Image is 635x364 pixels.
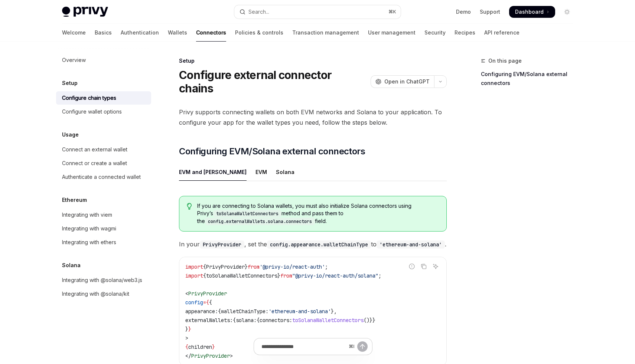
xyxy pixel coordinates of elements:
span: solana: [236,317,257,324]
code: toSolanaWalletConnectors [213,210,281,217]
span: If you are connecting to Solana wallets, you must also initialize Solana connectors using Privy’s... [197,202,439,225]
span: 'ethereum-and-solana' [268,308,331,315]
a: Integrating with viem [56,208,151,222]
span: < [185,290,188,297]
a: Overview [56,53,151,67]
div: Integrating with wagmi [62,224,116,233]
a: Policies & controls [235,24,283,42]
span: config [185,299,203,306]
a: Support [480,8,500,16]
div: Connect or create a wallet [62,159,127,168]
div: Solana [276,163,294,181]
h1: Configure external connector chains [179,68,368,95]
code: PrivyProvider [200,240,244,249]
button: Open search [234,5,401,19]
a: Basics [95,24,112,42]
a: Demo [456,8,471,16]
div: Search... [248,7,269,16]
span: ; [378,272,381,279]
div: EVM and [PERSON_NAME] [179,163,247,181]
a: Configure chain types [56,91,151,105]
div: Overview [62,56,86,65]
span: appearance: [185,308,218,315]
span: Privy supports connecting wallets on both EVM networks and Solana to your application. To configu... [179,107,447,128]
a: Integrating with wagmi [56,222,151,235]
a: Dashboard [509,6,555,18]
button: Ask AI [431,262,440,271]
div: Connect an external wallet [62,145,127,154]
button: Copy the contents from the code block [419,262,429,271]
a: API reference [484,24,520,42]
span: PrivyProvider [206,263,245,270]
span: connectors: [260,317,292,324]
div: Configure chain types [62,94,116,102]
a: Recipes [455,24,475,42]
span: PrivyProvider [188,290,227,297]
h5: Setup [62,79,78,88]
a: Integrating with ethers [56,236,151,249]
button: Report incorrect code [407,262,417,271]
span: { [203,263,206,270]
div: Integrating with ethers [62,238,116,247]
span: { [257,317,260,324]
span: from [248,263,260,270]
span: import [185,272,203,279]
button: Open in ChatGPT [371,75,434,88]
a: Configure wallet options [56,105,151,118]
span: { [209,299,212,306]
span: '@privy-io/react-auth' [260,263,325,270]
div: Authenticate a connected wallet [62,173,141,181]
code: config.externalWallets.solana.connectors [205,218,315,225]
span: import [185,263,203,270]
h5: Usage [62,130,79,139]
span: ; [325,263,328,270]
span: } [245,263,248,270]
span: ()}} [364,317,375,324]
h5: Ethereum [62,196,87,204]
a: Configuring EVM/Solana external connectors [481,68,579,89]
code: 'ethereum-and-solana' [377,240,445,249]
button: Send message [357,341,368,352]
div: Integrating with @solana/web3.js [62,276,142,285]
span: "@privy-io/react-auth/solana" [292,272,378,279]
a: Integrating with @solana/kit [56,287,151,301]
span: { [233,317,236,324]
button: Toggle dark mode [561,6,573,18]
span: { [206,299,209,306]
div: Integrating with viem [62,210,112,219]
span: > [185,335,188,341]
a: Welcome [62,24,86,42]
span: from [280,272,292,279]
a: Authentication [121,24,159,42]
span: On this page [488,56,522,65]
svg: Tip [187,203,192,210]
div: Configure wallet options [62,107,122,116]
a: Authenticate a connected wallet [56,170,151,184]
a: User management [368,24,416,42]
span: } [188,326,191,332]
span: Configuring EVM/Solana external connectors [179,145,365,157]
div: EVM [255,163,267,181]
code: config.appearance.walletChainType [267,240,371,249]
span: ⌘ K [388,9,396,15]
a: Connect or create a wallet [56,157,151,170]
span: } [185,326,188,332]
span: = [203,299,206,306]
span: Dashboard [515,8,544,16]
span: { [218,308,221,315]
div: Integrating with @solana/kit [62,289,129,298]
img: light logo [62,7,108,17]
span: In your , set the to . [179,239,447,249]
a: Connectors [196,24,226,42]
input: Ask a question... [261,338,346,355]
span: } [277,272,280,279]
a: Security [424,24,446,42]
span: externalWallets: [185,317,233,324]
span: { [203,272,206,279]
h5: Solana [62,261,81,270]
div: Setup [179,57,447,65]
a: Connect an external wallet [56,143,151,156]
a: Integrating with @solana/web3.js [56,273,151,287]
a: Transaction management [292,24,359,42]
span: Open in ChatGPT [384,78,430,85]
